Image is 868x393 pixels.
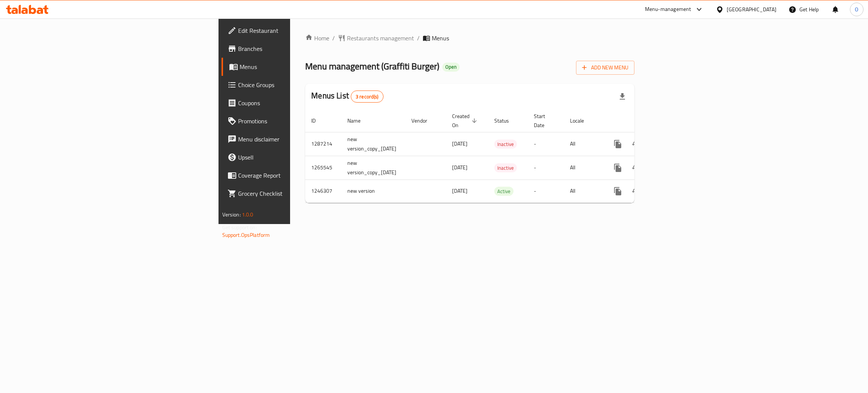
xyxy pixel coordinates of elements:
[570,116,594,125] span: Locale
[452,112,479,130] span: Created On
[305,109,687,203] table: enhanced table
[627,159,645,177] button: Change Status
[452,139,468,149] span: [DATE]
[494,140,517,149] span: Inactive
[603,109,687,132] th: Actions
[351,93,383,100] span: 3 record(s)
[222,76,364,94] a: Choice Groups
[341,180,405,203] td: new version
[627,182,645,200] button: Change Status
[534,112,555,130] span: Start Date
[338,34,414,43] a: Restaurants management
[494,187,513,196] span: Active
[528,180,564,203] td: -
[311,90,383,103] h2: Menus List
[855,5,858,14] span: O
[238,153,358,162] span: Upsell
[576,61,634,75] button: Add New Menu
[311,116,325,125] span: ID
[417,34,420,43] li: /
[238,117,358,126] span: Promotions
[238,80,358,89] span: Choice Groups
[452,186,468,196] span: [DATE]
[222,210,241,220] span: Version:
[528,132,564,156] td: -
[341,156,405,180] td: new version_copy_[DATE]
[238,189,358,198] span: Grocery Checklist
[564,180,603,203] td: All
[222,112,364,130] a: Promotions
[609,182,627,200] button: more
[222,184,364,203] a: Grocery Checklist
[494,116,519,125] span: Status
[582,63,628,72] span: Add New Menu
[351,91,384,103] div: Total records count
[452,163,468,172] span: [DATE]
[222,223,257,232] span: Get support on:
[411,116,437,125] span: Vendor
[222,58,364,76] a: Menus
[341,132,405,156] td: new version_copy_[DATE]
[242,210,254,220] span: 1.0.0
[494,140,517,149] div: Inactive
[222,130,364,148] a: Menu disclaimer
[222,166,364,184] a: Coverage Report
[432,34,449,43] span: Menus
[222,148,364,166] a: Upsell
[222,94,364,112] a: Coupons
[347,34,414,43] span: Restaurants management
[645,5,691,14] div: Menu-management
[494,164,517,172] span: Inactive
[238,44,358,53] span: Branches
[528,156,564,180] td: -
[609,159,627,177] button: more
[305,58,439,75] span: Menu management ( Graffiti Burger )
[442,63,460,72] div: Open
[347,116,370,125] span: Name
[222,21,364,40] a: Edit Restaurant
[727,5,776,14] div: [GEOGRAPHIC_DATA]
[238,98,358,107] span: Coupons
[238,171,358,180] span: Coverage Report
[442,64,460,70] span: Open
[609,135,627,153] button: more
[564,156,603,180] td: All
[305,34,634,43] nav: breadcrumb
[222,40,364,58] a: Branches
[238,26,358,35] span: Edit Restaurant
[564,132,603,156] td: All
[238,135,358,144] span: Menu disclaimer
[613,88,631,106] div: Export file
[627,135,645,153] button: Change Status
[222,230,270,240] a: Support.OpsPlatform
[240,62,358,71] span: Menus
